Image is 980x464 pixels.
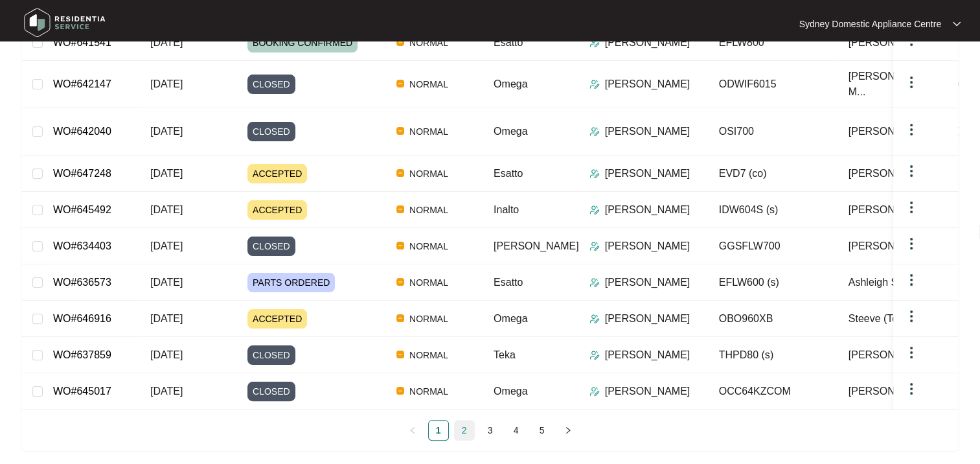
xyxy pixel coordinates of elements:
span: Esatto [494,37,523,48]
img: dropdown arrow [904,345,919,360]
p: [PERSON_NAME] [605,124,690,139]
td: OBO960XB [709,301,838,337]
img: Assigner Icon [589,205,600,215]
li: 1 [428,420,449,441]
img: dropdown arrow [953,21,961,27]
span: left [409,426,416,434]
span: NORMAL [404,238,453,254]
img: dropdown arrow [904,272,919,288]
a: WO#642040 [53,126,111,137]
span: [PERSON_NAME] [849,166,934,181]
p: [PERSON_NAME] [605,238,690,254]
span: NORMAL [404,166,453,181]
a: WO#641541 [53,37,111,48]
img: dropdown arrow [904,381,919,397]
img: dropdown arrow [904,122,919,137]
span: Esatto [494,168,523,179]
img: dropdown arrow [904,75,919,90]
span: NORMAL [404,311,453,327]
span: [PERSON_NAME] [849,202,934,218]
span: [PERSON_NAME] [849,238,934,254]
li: Next Page [558,420,578,441]
img: dropdown arrow [904,236,919,251]
p: [PERSON_NAME] [605,384,690,399]
img: residentia service logo [19,3,110,42]
a: WO#642147 [53,78,111,89]
a: 2 [455,421,474,440]
span: [DATE] [150,204,183,215]
li: 5 [532,420,553,441]
span: CLOSED [247,345,295,365]
span: ACCEPTED [247,309,307,329]
td: GGSFLW700 [709,228,838,264]
span: Omega [494,386,527,397]
span: CLOSED [247,237,295,256]
img: Vercel Logo [396,242,404,249]
span: Inalto [494,204,519,215]
span: CLOSED [247,122,295,141]
li: 2 [454,420,475,441]
img: dropdown arrow [904,163,919,179]
img: dropdown arrow [904,200,919,215]
span: [PERSON_NAME] [494,240,579,251]
span: PARTS ORDERED [247,273,335,292]
a: WO#645492 [53,204,111,215]
span: NORMAL [404,384,453,399]
p: [PERSON_NAME] [605,76,690,92]
img: dropdown arrow [904,308,919,324]
span: NORMAL [404,275,453,290]
p: [PERSON_NAME] [605,202,690,218]
td: OSI700 [709,108,838,156]
a: WO#637859 [53,349,111,360]
li: 4 [506,420,527,441]
span: NORMAL [404,202,453,218]
span: Omega [494,126,527,137]
img: Assigner Icon [589,79,600,89]
td: ODWIF6015 [709,61,838,108]
span: NORMAL [404,347,453,363]
span: Omega [494,313,527,324]
img: Vercel Logo [396,314,404,322]
button: left [402,420,423,441]
span: [DATE] [150,240,183,251]
img: Vercel Logo [396,351,404,358]
a: WO#647248 [53,168,111,179]
span: [PERSON_NAME] [849,347,934,363]
span: Teka [494,349,516,360]
img: Assigner Icon [589,350,600,360]
span: [PERSON_NAME] [849,384,934,399]
span: [DATE] [150,37,183,48]
span: [DATE] [150,126,183,137]
img: Vercel Logo [396,127,404,135]
span: NORMAL [404,124,453,139]
img: Assigner Icon [589,277,600,288]
img: Assigner Icon [589,126,600,137]
li: 3 [480,420,501,441]
button: right [558,420,578,441]
p: [PERSON_NAME] [605,275,690,290]
span: CLOSED [247,382,295,401]
a: 4 [507,421,526,440]
td: EVD7 (co) [709,156,838,192]
span: Ashleigh Summer... [849,275,939,290]
span: [DATE] [150,349,183,360]
span: [PERSON_NAME] - M... [849,69,951,100]
span: Steeve (Tenant) [849,311,922,327]
span: [DATE] [150,313,183,324]
p: Sydney Domestic Appliance Centre [799,17,941,30]
img: Vercel Logo [396,205,404,213]
span: ACCEPTED [247,164,307,183]
p: [PERSON_NAME] [605,166,690,181]
td: THPD80 (s) [709,337,838,373]
span: [DATE] [150,168,183,179]
td: OCC64KZCOM [709,373,838,410]
img: Assigner Icon [589,168,600,179]
span: CLOSED [247,75,295,94]
img: Vercel Logo [396,278,404,286]
a: WO#645017 [53,386,111,397]
td: EFLW600 (s) [709,264,838,301]
span: Omega [494,78,527,89]
p: [PERSON_NAME] [605,311,690,327]
img: Assigner Icon [589,314,600,324]
span: NORMAL [404,76,453,92]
